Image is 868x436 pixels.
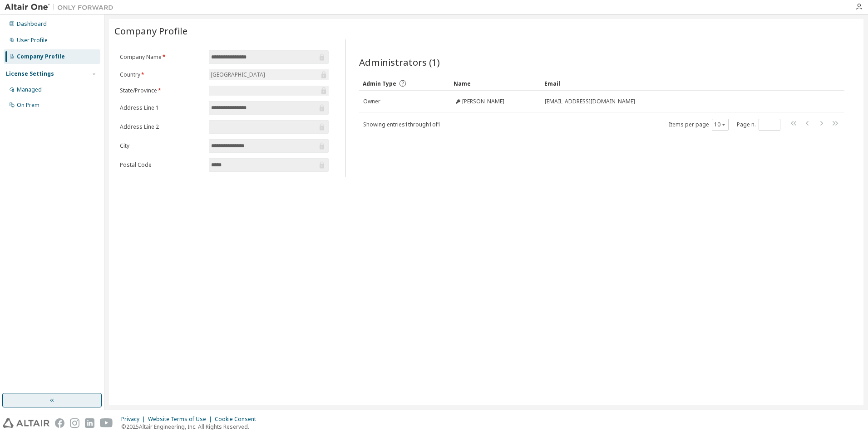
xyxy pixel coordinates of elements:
span: Items per page [669,119,729,131]
span: Owner [363,98,380,105]
label: Postal Code [120,161,203,169]
div: Company Profile [17,53,65,60]
div: Cookie Consent [215,416,261,423]
label: City [120,142,203,150]
img: instagram.svg [70,418,79,428]
div: Dashboard [17,20,47,28]
div: Managed [17,86,42,93]
label: Company Name [120,53,203,61]
button: 10 [714,121,726,128]
div: Website Terms of Use [148,416,215,423]
div: Privacy [121,416,148,423]
label: State/Province [120,87,203,94]
span: Admin Type [363,80,396,87]
img: Altair One [5,3,118,12]
div: Name [454,76,537,91]
div: On Prem [17,102,39,109]
img: altair_logo.svg [3,418,49,428]
div: [GEOGRAPHIC_DATA] [209,70,266,80]
div: Email [544,76,819,91]
div: [GEOGRAPHIC_DATA] [209,69,329,80]
label: Country [120,71,203,78]
span: Administrators (1) [359,56,440,68]
span: [EMAIL_ADDRESS][DOMAIN_NAME] [545,98,635,105]
label: Address Line 2 [120,123,203,131]
span: Company Profile [114,24,187,37]
span: Page n. [737,119,780,131]
div: User Profile [17,37,48,44]
span: Showing entries 1 through 1 of 1 [363,121,441,128]
img: linkedin.svg [85,418,94,428]
img: youtube.svg [100,418,113,428]
p: © 2025 Altair Engineering, Inc. All Rights Reserved. [121,423,261,431]
div: License Settings [6,70,54,78]
label: Address Line 1 [120,104,203,111]
span: [PERSON_NAME] [462,98,504,105]
img: facebook.svg [55,418,64,428]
